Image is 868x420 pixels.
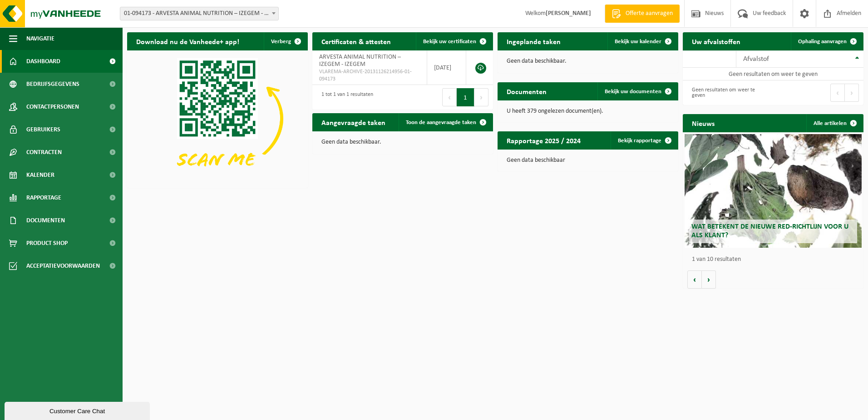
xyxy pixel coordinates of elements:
span: Kalender [26,164,54,186]
span: Contactpersonen [26,95,79,118]
span: Wat betekent de nieuwe RED-richtlijn voor u als klant? [691,223,848,239]
h2: Download nu de Vanheede+ app! [127,32,248,50]
a: Bekijk uw documenten [597,82,677,100]
a: Wat betekent de nieuwe RED-richtlijn voor u als klant? [685,134,862,248]
div: Geen resultaten om weer te geven [687,83,769,103]
h2: Ingeplande taken [498,32,570,50]
span: Product Shop [26,232,68,255]
td: [DATE] [427,50,466,85]
button: Volgende [702,270,716,289]
a: Bekijk uw certificaten [416,32,492,50]
span: Acceptatievoorwaarden [26,255,100,277]
span: Afvalstof [743,55,769,63]
a: Ophaling aanvragen [791,32,863,50]
button: Next [845,84,859,102]
span: Documenten [26,209,65,232]
h2: Aangevraagde taken [312,113,395,131]
span: Ophaling aanvragen [798,39,847,45]
a: Alle artikelen [806,114,863,132]
iframe: chat widget [5,400,152,420]
p: Geen data beschikbaar. [507,58,669,65]
button: Vorige [687,270,702,289]
span: Rapportage [26,186,61,209]
span: Bedrijfsgegevens [26,73,79,95]
div: 1 tot 1 van 1 resultaten [317,87,373,107]
td: Geen resultaten om weer te geven [683,68,863,80]
h2: Nieuws [683,114,724,132]
p: 1 van 10 resultaten [692,256,859,263]
span: Contracten [26,141,62,164]
span: Bekijk uw kalender [615,39,661,45]
p: Geen data beschikbaar. [321,139,484,145]
strong: [PERSON_NAME] [546,10,591,17]
span: Verberg [271,39,291,45]
a: Bekijk rapportage [611,131,677,150]
h2: Rapportage 2025 / 2024 [498,131,590,149]
span: 01-094173 - ARVESTA ANIMAL NUTRITION – IZEGEM - IZEGEM [120,7,278,20]
a: Offerte aanvragen [605,5,680,23]
span: 01-094173 - ARVESTA ANIMAL NUTRITION – IZEGEM - IZEGEM [120,7,279,20]
span: Toon de aangevraagde taken [406,120,476,125]
span: ARVESTA ANIMAL NUTRITION – IZEGEM - IZEGEM [319,54,401,68]
button: Previous [442,88,457,106]
h2: Documenten [498,82,556,100]
span: Bekijk uw documenten [605,89,661,95]
p: Geen data beschikbaar [507,157,669,164]
h2: Certificaten & attesten [312,32,400,50]
button: Previous [830,84,845,102]
h2: Uw afvalstoffen [683,32,750,50]
button: Next [474,88,488,106]
span: Navigatie [26,27,54,50]
span: VLAREMA-ARCHIVE-20131126214956-01-094173 [319,68,420,83]
button: 1 [457,88,474,106]
button: Verberg [264,32,307,50]
span: Bekijk uw certificaten [423,39,476,45]
a: Toon de aangevraagde taken [399,113,492,131]
span: Offerte aanvragen [623,9,675,18]
span: Dashboard [26,50,60,73]
img: Download de VHEPlus App [127,50,308,186]
a: Bekijk uw kalender [607,32,677,50]
span: Gebruikers [26,118,60,141]
p: U heeft 379 ongelezen document(en). [507,108,669,115]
